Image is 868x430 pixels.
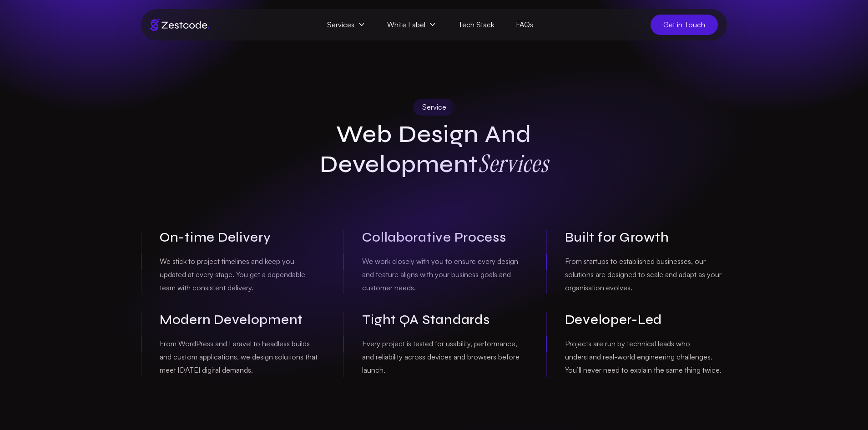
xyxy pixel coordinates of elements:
[316,15,376,35] span: Services
[362,255,524,294] p: We work closely with you to ensure every design and feature aligns with your business goals and c...
[160,312,322,328] h3: Modern Development
[413,99,455,116] div: Service
[160,255,322,294] p: We stick to project timelines and keep you updated at every stage. You get a dependable team with...
[362,337,524,376] p: Every project is tested for usability, performance, and reliability across devices and browsers b...
[362,230,524,246] h3: Collaborative Process
[478,147,548,179] strong: Services
[160,230,322,246] h3: On-time Delivery
[376,15,447,35] span: White Label
[565,337,727,376] p: Projects are run by technical leads who understand real-world engineering challenges. You’ll neve...
[447,15,505,35] a: Tech Stack
[150,19,209,31] img: Brand logo of zestcode digital
[565,312,727,328] h3: Developer-Led
[362,312,524,328] h3: Tight QA Standards
[160,337,322,376] p: From WordPress and Laravel to headless builds and custom applications, we design solutions that m...
[565,230,727,246] h3: Built for Growth
[651,15,718,35] a: Get in Touch
[259,120,609,179] h1: Web Design and Development
[565,255,727,294] p: From startups to established businesses, our solutions are designed to scale and adapt as your or...
[505,15,544,35] a: FAQs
